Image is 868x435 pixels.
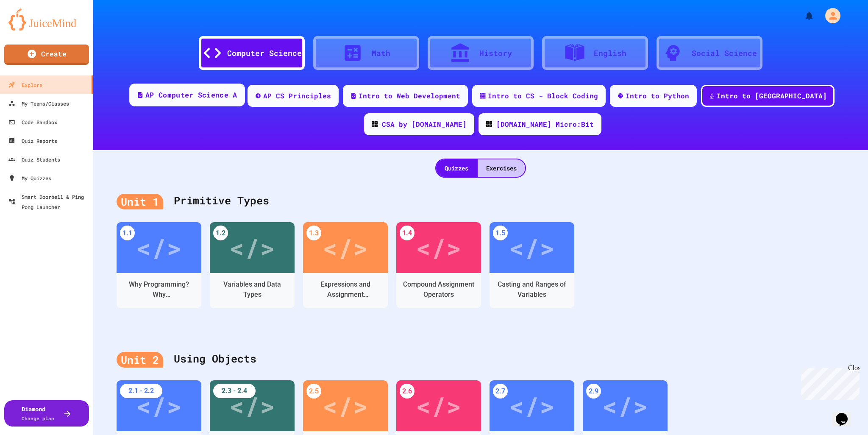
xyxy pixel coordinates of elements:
[416,387,462,425] div: </>
[416,229,462,267] div: </>
[213,384,256,398] div: 2.3 - 2.4
[323,229,368,267] div: </>
[117,194,163,210] div: Unit 1
[22,404,54,422] div: Diamond
[323,387,368,425] div: </>
[306,226,321,240] div: 1.3
[372,121,378,127] img: CODE_logo_RGB.png
[8,8,85,31] img: logo-orange.svg
[602,387,648,425] div: </>
[382,119,467,129] div: CSA by [DOMAIN_NAME]
[4,400,89,427] button: DiamondChange plan
[403,279,475,300] div: Compound Assignment Operators
[8,117,57,127] div: Code Sandbox
[136,229,182,267] div: </>
[309,279,381,300] div: Expressions and Assignment Statements
[478,159,525,177] div: Exercises
[263,91,331,101] div: AP CS Principles
[8,192,90,212] div: Smart Doorbell & Ping Pong Launcher
[213,226,228,240] div: 1.2
[306,384,321,399] div: 2.5
[22,415,54,421] span: Change plan
[509,229,555,267] div: </>
[832,401,860,427] iframe: chat widget
[8,80,42,90] div: Explore
[486,121,492,127] img: CODE_logo_RGB.png
[436,159,477,177] div: Quizzes
[3,3,58,54] div: Chat with us now!Close
[400,384,415,399] div: 2.6
[117,184,845,218] div: Primitive Types
[496,279,568,300] div: Casting and Ranges of Variables
[8,136,57,146] div: Quiz Reports
[509,387,555,425] div: </>
[493,384,508,399] div: 2.7
[479,47,512,59] div: History
[692,47,757,59] div: Social Science
[136,387,182,425] div: </>
[229,387,275,425] div: </>
[120,384,162,398] div: 2.1 - 2.2
[117,352,163,368] div: Unit 2
[216,279,288,300] div: Variables and Data Types
[8,154,60,165] div: Quiz Students
[4,45,89,65] a: Create
[717,91,827,101] div: Intro to [GEOGRAPHIC_DATA]
[229,229,275,267] div: </>
[488,91,598,101] div: Intro to CS - Block Coding
[496,119,594,129] div: [DOMAIN_NAME] Micro:Bit
[788,8,816,23] div: My Notifications
[227,47,302,59] div: Computer Science
[594,47,626,59] div: English
[117,342,845,376] div: Using Objects
[798,364,860,400] iframe: chat widget
[816,6,843,25] div: My Account
[8,98,69,109] div: My Teams/Classes
[400,226,415,240] div: 1.4
[359,91,460,101] div: Intro to Web Development
[8,173,51,183] div: My Quizzes
[493,226,508,240] div: 1.5
[145,90,237,100] div: AP Computer Science A
[123,279,195,300] div: Why Programming? Why [GEOGRAPHIC_DATA]?
[372,47,390,59] div: Math
[120,226,135,240] div: 1.1
[626,91,689,101] div: Intro to Python
[586,384,601,399] div: 2.9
